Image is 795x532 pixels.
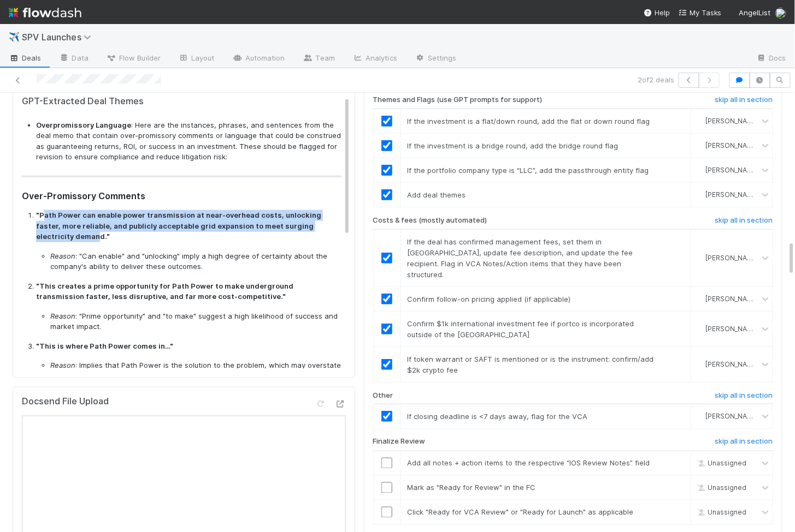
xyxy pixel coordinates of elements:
strong: "Path Power can enable power transmission at near-overhead costs, unlocking faster, more reliable... [36,211,321,241]
span: Add deal themes [408,190,466,199]
h6: skip all in section [715,216,773,225]
li: : Here are the instances, phrases, and sentences from the deal memo that contain over-promissory ... [36,120,341,163]
img: avatar_aa70801e-8de5-4477-ab9d-eb7c67de69c1.png [696,117,704,125]
span: [PERSON_NAME] [706,166,759,175]
span: [PERSON_NAME] [706,360,759,368]
h5: GPT-Extracted Deal Themes [22,96,341,107]
h3: Over-Promissory Comments [22,190,341,201]
em: Reason [50,312,75,320]
strong: "This creates a prime opportunity for Path Power to make underground transmission faster, less di... [36,282,293,301]
span: Deals [9,52,42,63]
span: Unassigned [695,509,747,517]
li: : "Can enable" and "unlocking" imply a high degree of certainty about the company's ability to de... [50,251,341,272]
span: Unassigned [695,484,747,492]
span: Add all notes + action items to the respective “IOS Review Notes” field [408,459,650,468]
span: [PERSON_NAME] [706,295,759,303]
span: [PERSON_NAME] [706,413,759,421]
img: avatar_aa70801e-8de5-4477-ab9d-eb7c67de69c1.png [775,8,786,19]
span: My Tasks [679,8,722,17]
strong: Overpromissory Language [36,121,131,129]
a: skip all in section [715,95,773,109]
a: Settings [406,50,466,68]
h6: Costs & fees (mostly automated) [373,216,487,225]
img: avatar_aa70801e-8de5-4477-ab9d-eb7c67de69c1.png [696,254,704,262]
span: SPV Launches [22,32,97,43]
img: logo-inverted-e16ddd16eac7371096b0.svg [9,3,81,22]
span: Confirm follow-on pricing applied (if applicable) [408,295,571,303]
span: If closing deadline is <7 days away, flag for the VCA [408,412,588,421]
span: [PERSON_NAME] [706,191,759,199]
span: Click "Ready for VCA Review" or "Ready for Launch" as applicable [408,508,634,517]
span: 2 of 2 deals [638,74,674,85]
h6: Other [373,391,393,400]
span: [PERSON_NAME] [706,325,759,333]
span: If the investment is a flat/down round, add the flat or down round flag [408,117,650,125]
img: avatar_aa70801e-8de5-4477-ab9d-eb7c67de69c1.png [696,360,704,369]
img: avatar_aa70801e-8de5-4477-ab9d-eb7c67de69c1.png [696,166,704,175]
a: Docs [747,50,795,68]
a: Automation [223,50,294,68]
a: Data [50,50,97,68]
a: Layout [169,50,223,68]
h6: skip all in section [715,438,773,446]
span: [PERSON_NAME] [706,117,759,125]
span: If the investment is a bridge round, add the bridge round flag [408,141,619,150]
strong: "This is where Path Power comes in…" [36,342,173,350]
img: avatar_aa70801e-8de5-4477-ab9d-eb7c67de69c1.png [696,190,704,199]
a: Analytics [344,50,406,68]
a: skip all in section [715,216,773,229]
div: Help [644,7,670,18]
h6: Themes and Flags (use GPT prompts for support) [373,95,543,104]
img: avatar_aa70801e-8de5-4477-ab9d-eb7c67de69c1.png [696,141,704,150]
img: avatar_aa70801e-8de5-4477-ab9d-eb7c67de69c1.png [696,412,704,421]
a: Team [294,50,344,68]
li: : "Prime opportunity" and "to make" suggest a high likelihood of success and market impact. [50,311,341,332]
img: avatar_aa70801e-8de5-4477-ab9d-eb7c67de69c1.png [696,295,704,303]
img: avatar_aa70801e-8de5-4477-ab9d-eb7c67de69c1.png [696,325,704,333]
span: [PERSON_NAME] [706,142,759,150]
span: ✈️ [9,32,20,41]
span: If the portfolio company type is “LLC”, add the passthrough entity flag [408,166,649,175]
h5: Docsend File Upload [22,396,109,407]
span: Mark as "Ready for Review" in the FC [408,483,536,492]
li: : Implies that Path Power is the solution to the problem, which may overstate the company's curre... [50,360,341,381]
em: Reason [50,361,75,369]
span: Unassigned [695,459,747,468]
a: skip all in section [715,438,773,451]
h6: skip all in section [715,391,773,400]
span: AngelList [739,8,771,17]
span: Flow Builder [106,52,161,63]
em: Reason [50,252,75,260]
a: skip all in section [715,391,773,404]
span: If the deal has confirmed management fees, set them in [GEOGRAPHIC_DATA], update fee description,... [408,237,633,279]
a: Flow Builder [97,50,169,68]
span: [PERSON_NAME] [706,254,759,262]
span: Confirm $1k international investment fee if portco is incorporated outside of the [GEOGRAPHIC_DATA] [408,319,634,339]
h6: skip all in section [715,95,773,104]
h6: Finalize Review [373,438,426,446]
span: If token warrant or SAFT is mentioned or is the instrument: confirm/add $2k crypto fee [408,355,654,374]
a: My Tasks [679,7,722,18]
